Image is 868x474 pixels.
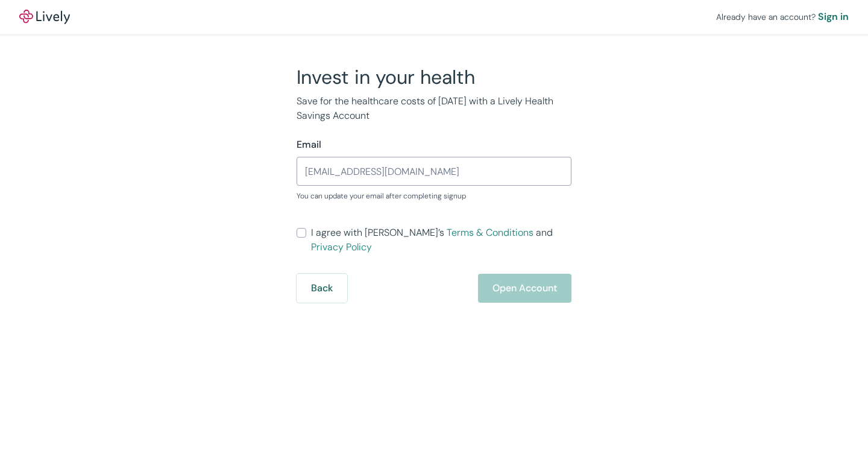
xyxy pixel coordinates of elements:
span: I agree with [PERSON_NAME]’s and [311,226,571,254]
h2: Invest in your health [297,65,571,89]
div: Already have an account? [716,10,849,24]
p: Save for the healthcare costs of [DATE] with a Lively Health Savings Account [297,94,571,123]
img: Lively [19,10,70,24]
a: Privacy Policy [311,241,372,253]
a: Sign in [818,10,849,24]
label: Email [297,137,321,152]
button: Back [297,274,347,303]
p: You can update your email after completing signup [297,191,571,201]
a: Terms & Conditions [447,226,533,239]
a: LivelyLively [19,10,70,24]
